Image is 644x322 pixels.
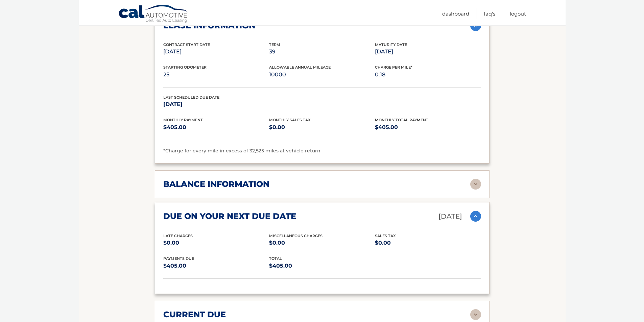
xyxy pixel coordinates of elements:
span: Sales Tax [375,233,396,238]
p: 10000 [269,70,375,79]
p: $405.00 [163,123,269,132]
span: Starting Odometer [163,65,207,70]
p: $0.00 [375,238,481,248]
a: Cal Automotive [118,4,189,24]
a: Logout [510,8,526,19]
span: Maturity Date [375,42,407,47]
h2: balance information [163,179,269,189]
p: $0.00 [269,238,375,248]
span: Allowable Annual Mileage [269,65,331,70]
img: accordion-rest.svg [470,179,481,190]
span: Last Scheduled Due Date [163,95,219,100]
span: Contract Start Date [163,42,210,47]
h2: due on your next due date [163,211,296,221]
span: Charge Per Mile* [375,65,412,70]
span: Monthly Total Payment [375,118,428,122]
a: Dashboard [442,8,469,19]
span: Payments Due [163,256,194,261]
h2: current due [163,309,226,320]
p: [DATE] [163,47,269,56]
span: *Charge for every mile in excess of 32,525 miles at vehicle return [163,148,320,154]
p: [DATE] [375,47,481,56]
span: Monthly Sales Tax [269,118,311,122]
p: [DATE] [438,210,462,222]
p: $405.00 [163,261,269,271]
p: $405.00 [375,123,481,132]
p: 0.18 [375,70,481,79]
p: 39 [269,47,375,56]
p: $0.00 [163,238,269,248]
img: accordion-active.svg [470,211,481,222]
img: accordion-rest.svg [470,309,481,320]
a: FAQ's [484,8,495,19]
span: Miscellaneous Charges [269,233,323,238]
span: total [269,256,282,261]
span: Late Charges [163,233,193,238]
p: [DATE] [163,100,269,109]
p: 25 [163,70,269,79]
span: Monthly Payment [163,118,203,122]
p: $0.00 [269,123,375,132]
p: $405.00 [269,261,375,271]
span: Term [269,42,280,47]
